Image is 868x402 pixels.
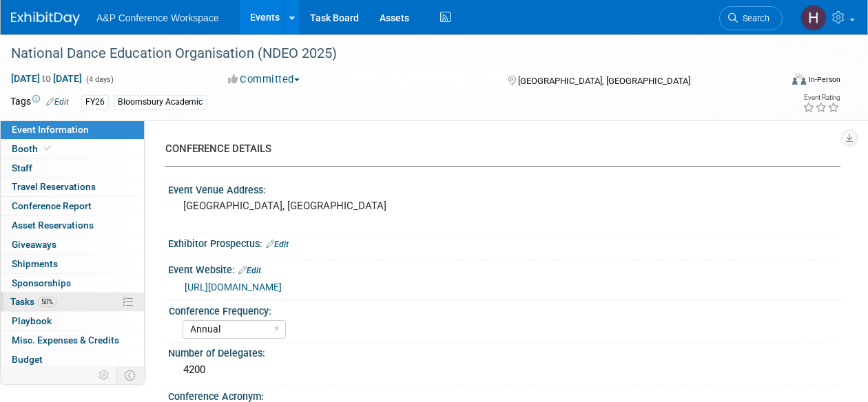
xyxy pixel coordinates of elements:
[792,74,806,85] img: Format-Inperson.png
[1,312,144,330] a: Playbook
[12,239,56,250] span: Giveaways
[12,143,54,154] span: Booth
[11,12,80,25] img: ExhibitDay
[12,335,119,346] span: Misc. Expenses & Credits
[1,140,144,158] a: Booth
[185,282,282,293] a: [URL][DOMAIN_NAME]
[266,240,289,249] a: Edit
[12,181,96,192] span: Travel Reservations
[12,162,32,173] span: Staff
[12,354,43,365] span: Budget
[168,260,840,277] div: Event Website:
[10,296,56,307] span: Tasks
[518,76,690,86] span: [GEOGRAPHIC_DATA], [GEOGRAPHIC_DATA]
[168,343,840,360] div: Number of Delegates:
[1,159,144,178] a: Staff
[238,266,261,275] a: Edit
[808,74,840,85] div: In-Person
[1,216,144,235] a: Asset Reservations
[183,200,433,212] pre: [GEOGRAPHIC_DATA], [GEOGRAPHIC_DATA]
[116,366,145,384] td: Toggle Event Tabs
[1,293,144,311] a: Tasks50%
[803,94,840,101] div: Event Rating
[92,366,116,384] td: Personalize Event Tab Strip
[6,41,769,66] div: National Dance Education Organisation (NDEO 2025)
[38,297,56,307] span: 50%
[1,255,144,273] a: Shipments
[12,315,52,326] span: Playbook
[738,13,769,23] span: Search
[168,233,840,251] div: Exhibitor Prospectus:
[1,178,144,196] a: Travel Reservations
[169,301,834,318] div: Conference Frequency:
[223,72,305,87] button: Committed
[1,235,144,254] a: Giveaways
[12,258,58,269] span: Shipments
[719,6,783,30] a: Search
[1,350,144,369] a: Budget
[10,94,69,110] td: Tags
[800,5,827,31] img: Hannah Siegel
[12,200,92,211] span: Conference Report
[40,73,53,84] span: to
[96,12,219,23] span: A&P Conference Workspace
[10,72,83,85] span: [DATE] [DATE]
[81,95,109,109] div: FY26
[85,75,114,84] span: (4 days)
[1,197,144,215] a: Conference Report
[178,359,830,381] div: 4200
[12,220,94,231] span: Asset Reservations
[12,277,71,288] span: Sponsorships
[1,274,144,293] a: Sponsorships
[1,331,144,350] a: Misc. Expenses & Credits
[719,72,840,92] div: Event Format
[1,120,144,139] a: Event Information
[168,180,840,197] div: Event Venue Address:
[114,95,207,109] div: Bloomsbury Academic
[12,124,89,135] span: Event Information
[46,97,69,107] a: Edit
[165,142,830,156] div: CONFERENCE DETAILS
[44,145,51,152] i: Booth reservation complete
